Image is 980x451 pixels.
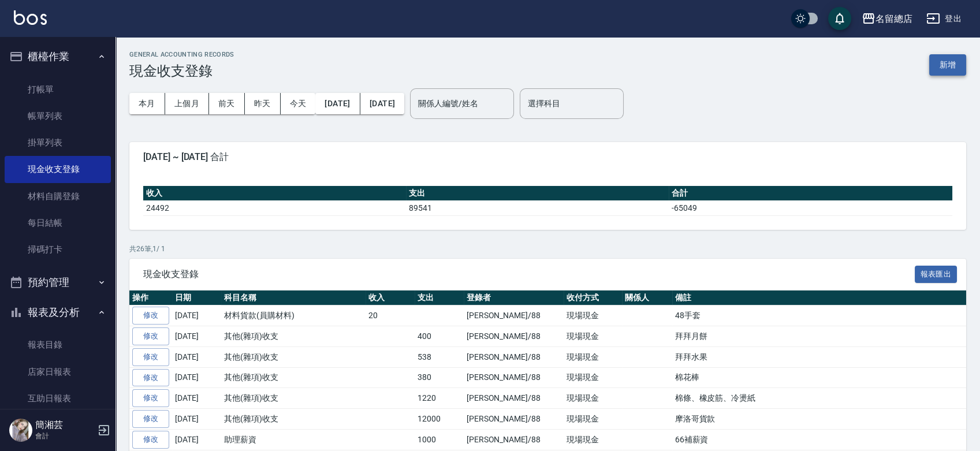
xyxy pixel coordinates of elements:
td: [DATE] [172,326,221,347]
td: 棉花棒 [672,367,966,388]
td: 380 [415,367,464,388]
div: 名留總店 [875,12,912,26]
th: 備註 [672,290,966,305]
p: 會計 [35,431,94,441]
a: 修改 [132,389,169,407]
button: 報表及分析 [5,297,111,327]
button: 本月 [129,93,165,114]
a: 打帳單 [5,76,111,103]
a: 互助日報表 [5,385,111,412]
h5: 簡湘芸 [35,419,94,431]
td: [PERSON_NAME]/88 [464,388,564,409]
th: 支出 [406,186,669,201]
a: 報表匯出 [915,268,957,279]
th: 操作 [129,290,172,305]
td: 拜拜水果 [672,346,966,367]
td: 其他(雜項)收支 [221,388,366,409]
td: [DATE] [172,388,221,409]
a: 現金收支登錄 [5,156,111,182]
h2: GENERAL ACCOUNTING RECORDS [129,51,234,58]
td: 現場現金 [564,305,622,326]
td: 其他(雜項)收支 [221,346,366,367]
th: 收付方式 [564,290,622,305]
td: [DATE] [172,305,221,326]
td: [DATE] [172,346,221,367]
th: 科目名稱 [221,290,366,305]
td: 12000 [415,409,464,430]
td: 其他(雜項)收支 [221,367,366,388]
td: 其他(雜項)收支 [221,326,366,347]
td: [PERSON_NAME]/88 [464,346,564,367]
td: 其他(雜項)收支 [221,409,366,430]
td: 現場現金 [564,326,622,347]
button: [DATE] [315,93,360,114]
button: 櫃檯作業 [5,42,111,72]
td: [PERSON_NAME]/88 [464,429,564,450]
td: 現場現金 [564,346,622,367]
button: 名留總店 [857,7,917,31]
td: [DATE] [172,367,221,388]
td: 20 [366,305,415,326]
td: 400 [415,326,464,347]
td: 摩洛哥貨款 [672,409,966,430]
p: 共 26 筆, 1 / 1 [129,244,966,254]
td: 材料貨款(員購材料) [221,305,366,326]
a: 每日結帳 [5,210,111,236]
a: 掛單列表 [5,129,111,156]
a: 新增 [929,59,966,70]
td: 助理薪資 [221,429,366,450]
a: 修改 [132,348,169,366]
a: 修改 [132,410,169,428]
td: -65049 [669,200,952,215]
button: 上個月 [165,93,209,114]
button: 前天 [209,93,245,114]
a: 店家日報表 [5,359,111,385]
td: 現場現金 [564,429,622,450]
td: 89541 [406,200,669,215]
h3: 現金收支登錄 [129,63,234,79]
a: 材料自購登錄 [5,183,111,210]
a: 掃碼打卡 [5,236,111,263]
td: [PERSON_NAME]/88 [464,409,564,430]
button: 登出 [922,8,966,29]
button: 今天 [281,93,316,114]
td: [PERSON_NAME]/88 [464,367,564,388]
img: Person [9,419,32,442]
span: [DATE] ~ [DATE] 合計 [143,151,952,163]
button: 昨天 [245,93,281,114]
td: 66補薪資 [672,429,966,450]
a: 報表目錄 [5,331,111,358]
td: [PERSON_NAME]/88 [464,305,564,326]
td: 1000 [415,429,464,450]
button: 預約管理 [5,267,111,297]
a: 修改 [132,431,169,449]
td: [PERSON_NAME]/88 [464,326,564,347]
th: 日期 [172,290,221,305]
td: [DATE] [172,409,221,430]
td: 538 [415,346,464,367]
td: [DATE] [172,429,221,450]
td: 現場現金 [564,409,622,430]
td: 現場現金 [564,388,622,409]
a: 修改 [132,327,169,345]
a: 修改 [132,369,169,387]
button: save [828,7,851,30]
img: Logo [14,10,47,25]
td: 棉條、橡皮筋、冷燙紙 [672,388,966,409]
td: 1220 [415,388,464,409]
td: 48手套 [672,305,966,326]
button: [DATE] [360,93,404,114]
button: 新增 [929,54,966,76]
th: 關係人 [622,290,672,305]
a: 修改 [132,307,169,325]
td: 現場現金 [564,367,622,388]
a: 帳單列表 [5,103,111,129]
th: 收入 [143,186,406,201]
th: 登錄者 [464,290,564,305]
td: 拜拜月餅 [672,326,966,347]
th: 支出 [415,290,464,305]
th: 收入 [366,290,415,305]
td: 24492 [143,200,406,215]
th: 合計 [669,186,952,201]
button: 報表匯出 [915,266,957,284]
